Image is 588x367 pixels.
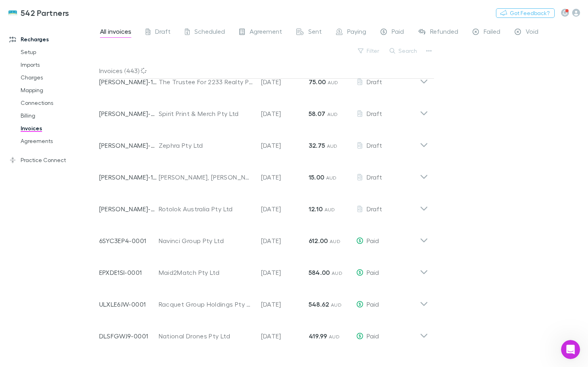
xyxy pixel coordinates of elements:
[159,109,253,118] div: Spirit Print & Merch Pty Ltd
[8,8,17,17] img: 542 Partners's Logo
[309,78,326,86] strong: 75.00
[21,8,69,17] h3: 542 Partners
[261,141,309,150] p: [DATE]
[330,238,340,244] span: AUD
[309,141,325,149] strong: 32.75
[159,141,253,150] div: Zephra Pty Ltd
[93,253,434,285] div: EPXDE1SI-0001Maid2Match Pty Ltd[DATE]584.00 AUDPaid
[261,268,309,277] p: [DATE]
[309,268,330,276] strong: 584.00
[367,141,382,149] span: Draft
[159,236,253,245] div: Navinci Group Pty Ltd
[99,77,159,87] p: [PERSON_NAME]-1114
[392,27,404,38] span: Paid
[261,77,309,87] p: [DATE]
[93,285,434,317] div: ULXLE6JW-0001Racquet Group Holdings Pty Ltd[DATE]548.62 AUDPaid
[159,331,253,341] div: National Drones Pty Ltd
[308,27,322,38] span: Sent
[99,268,159,277] p: EPXDE1SI-0001
[367,332,379,340] span: Paid
[93,190,434,222] div: [PERSON_NAME]-0282Rotolok Australia Pty Ltd[DATE]12.10 AUDDraft
[155,27,171,38] span: Draft
[354,46,384,56] button: Filter
[347,27,366,38] span: Paying
[99,236,159,245] p: 6SYC3EP4-0001
[99,109,159,118] p: [PERSON_NAME]-0905
[194,27,225,38] span: Scheduled
[93,95,434,126] div: [PERSON_NAME]-0905Spirit Print & Merch Pty Ltd[DATE]58.07 AUDDraft
[99,204,159,214] p: [PERSON_NAME]-0282
[561,340,580,359] iframe: Intercom live chat
[309,205,323,213] strong: 12.10
[367,268,379,276] span: Paid
[328,79,338,85] span: AUD
[332,270,342,276] span: AUD
[13,135,104,147] a: Agreements
[13,122,104,135] a: Invoices
[386,46,422,56] button: Search
[526,27,538,38] span: Void
[13,46,104,58] a: Setup
[93,158,434,190] div: [PERSON_NAME]-1008[PERSON_NAME], [PERSON_NAME][DATE]15.00 AUDDraft
[261,204,309,214] p: [DATE]
[327,111,338,117] span: AUD
[13,109,104,122] a: Billing
[496,8,555,18] button: Got Feedback?
[93,317,434,349] div: DLSFGWJ9-0001National Drones Pty Ltd[DATE]419.99 AUDPaid
[367,173,382,181] span: Draft
[309,237,328,245] strong: 612.00
[250,27,282,38] span: Agreement
[13,97,104,109] a: Connections
[367,110,382,117] span: Draft
[99,299,159,309] p: ULXLE6JW-0001
[13,58,104,71] a: Imports
[367,78,382,85] span: Draft
[159,77,253,87] div: The Trustee For 2233 Realty Property Management Unit Trust
[261,236,309,245] p: [DATE]
[93,126,434,158] div: [PERSON_NAME]-0438Zephra Pty Ltd[DATE]32.75 AUDDraft
[309,332,327,340] strong: 419.99
[325,207,335,212] span: AUD
[309,110,326,118] strong: 58.07
[2,154,104,166] a: Practice Connect
[100,27,131,38] span: All invoices
[367,300,379,308] span: Paid
[159,299,253,309] div: Racquet Group Holdings Pty Ltd
[329,334,340,340] span: AUD
[159,268,253,277] div: Maid2Match Pty Ltd
[13,71,104,84] a: Charges
[261,172,309,182] p: [DATE]
[99,141,159,150] p: [PERSON_NAME]-0438
[2,33,104,46] a: Recharges
[309,300,329,308] strong: 548.62
[309,173,325,181] strong: 15.00
[327,143,338,149] span: AUD
[261,299,309,309] p: [DATE]
[159,204,253,214] div: Rotolok Australia Pty Ltd
[367,237,379,244] span: Paid
[99,331,159,341] p: DLSFGWJ9-0001
[93,63,434,95] div: [PERSON_NAME]-1114The Trustee For 2233 Realty Property Management Unit Trust[DATE]75.00 AUDDraft
[159,172,253,182] div: [PERSON_NAME], [PERSON_NAME]
[430,27,458,38] span: Refunded
[13,84,104,97] a: Mapping
[261,331,309,341] p: [DATE]
[261,109,309,118] p: [DATE]
[93,222,434,253] div: 6SYC3EP4-0001Navinci Group Pty Ltd[DATE]612.00 AUDPaid
[367,205,382,212] span: Draft
[99,172,159,182] p: [PERSON_NAME]-1008
[326,175,337,181] span: AUD
[484,27,500,38] span: Failed
[331,302,342,308] span: AUD
[3,3,74,22] a: 542 Partners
